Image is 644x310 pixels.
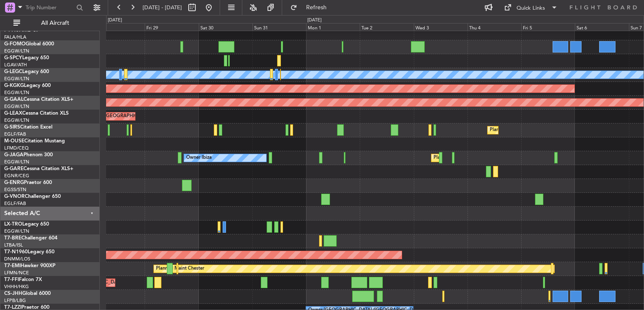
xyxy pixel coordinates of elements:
a: M-OUSECitation Mustang [4,139,65,144]
div: Tue 2 [360,23,413,31]
a: G-KGKGLegacy 600 [4,83,51,88]
a: G-LEGCLegacy 600 [4,69,49,74]
span: G-SPCY [4,55,22,60]
div: Owner Ibiza [186,152,212,164]
div: Planned Maint [GEOGRAPHIC_DATA] ([GEOGRAPHIC_DATA]) [490,124,622,137]
button: Quick Links [500,1,562,14]
a: G-ENRGPraetor 600 [4,180,52,185]
a: T7-FFIFalcon 7X [4,277,42,282]
a: G-GARECessna Citation XLS+ [4,166,73,171]
div: Fri 5 [521,23,575,31]
a: LFMN/NCE [4,270,29,276]
a: G-JAGAPhenom 300 [4,152,53,158]
button: All Aircraft [9,16,91,30]
a: CS-JHHGlobal 6000 [4,291,51,296]
span: G-GARE [4,166,23,171]
a: G-LEAXCessna Citation XLS [4,111,69,116]
div: [DATE] [108,17,122,24]
a: LFPB/LBG [4,297,26,304]
a: EGGW/LTN [4,89,29,96]
span: G-JAGA [4,152,23,158]
a: G-FOMOGlobal 6000 [4,42,54,47]
button: Refresh [286,1,337,14]
a: T7-EMIHawker 900XP [4,263,55,268]
a: G-VNORChallenger 650 [4,194,61,199]
div: Planned Maint Chester [156,263,204,275]
a: LGAV/ATH [4,62,27,68]
div: Wed 3 [414,23,467,31]
span: M-OUSE [4,139,24,144]
a: G-SPCYLegacy 650 [4,55,49,60]
span: G-GAAL [4,97,23,102]
span: G-KGKG [4,83,24,88]
span: G-SIRS [4,125,20,130]
a: DNMM/LOS [4,256,30,262]
a: EGGW/LTN [4,228,29,234]
div: [DATE] [307,17,322,24]
a: LX-TROLegacy 650 [4,222,49,227]
div: Planned Maint [GEOGRAPHIC_DATA] ([GEOGRAPHIC_DATA] Intl) [44,276,184,289]
span: [DATE] - [DATE] [143,4,182,11]
span: T7-EMI [4,263,21,268]
span: T7-LZZI [4,305,21,310]
a: LFMD/CEQ [4,145,29,151]
span: G-VNOR [4,194,25,199]
a: T7-LZZIPraetor 600 [4,305,49,310]
span: T7-BRE [4,236,21,241]
a: EGGW/LTN [4,103,29,110]
a: EGGW/LTN [4,117,29,123]
div: Thu 28 [91,23,145,31]
a: FALA/HLA [4,34,26,40]
a: EGGW/LTN [4,159,29,165]
div: Quick Links [517,4,545,13]
div: Sat 6 [575,23,628,31]
a: EGGW/LTN [4,48,29,54]
div: Sun 31 [252,23,306,31]
span: G-FOMO [4,42,26,47]
a: G-GAALCessna Citation XLS+ [4,97,73,102]
a: EGGW/LTN [4,76,29,82]
input: Trip Number [26,1,74,14]
span: G-LEGC [4,69,22,74]
span: T7-FFI [4,277,19,282]
span: All Aircraft [22,20,88,26]
div: Thu 4 [467,23,521,31]
a: T7-N1960Legacy 650 [4,250,55,255]
a: T7-BREChallenger 604 [4,236,57,241]
span: T7-N1960 [4,250,28,255]
a: EGSS/STN [4,187,26,193]
a: LTBA/ISL [4,242,23,248]
span: G-LEAX [4,111,22,116]
span: Refresh [299,5,334,11]
a: EGLF/FAB [4,200,26,207]
div: Mon 1 [306,23,360,31]
div: Planned Maint [GEOGRAPHIC_DATA] ([GEOGRAPHIC_DATA]) [434,152,566,164]
span: CS-JHH [4,291,22,296]
a: EGLF/FAB [4,131,26,137]
a: EGNR/CEG [4,173,29,179]
div: Fri 29 [145,23,198,31]
span: LX-TRO [4,222,22,227]
a: VHHH/HKG [4,284,29,290]
div: Sat 30 [199,23,252,31]
a: G-SIRSCitation Excel [4,125,52,130]
span: G-ENRG [4,180,24,185]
